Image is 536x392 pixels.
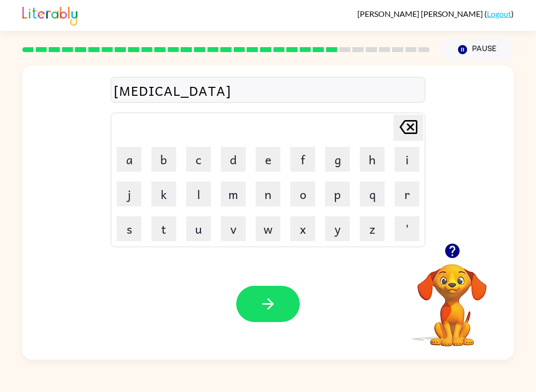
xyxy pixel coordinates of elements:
[256,216,280,241] button: w
[117,182,141,206] button: j
[256,182,280,206] button: n
[117,216,141,241] button: s
[151,147,176,172] button: b
[360,147,385,172] button: h
[256,147,280,172] button: e
[186,147,211,172] button: c
[395,147,419,172] button: i
[360,216,385,241] button: z
[325,182,350,206] button: p
[186,216,211,241] button: u
[290,182,315,206] button: o
[290,216,315,241] button: x
[395,216,419,241] button: '
[487,9,511,18] a: Logout
[360,182,385,206] button: q
[357,9,514,18] div: ( )
[151,216,176,241] button: t
[357,9,484,18] span: [PERSON_NAME] [PERSON_NAME]
[22,4,77,26] img: Literably
[325,216,350,241] button: y
[151,182,176,206] button: k
[221,147,246,172] button: d
[402,249,502,348] video: Your browser must support playing .mp4 files to use Literably. Please try using another browser.
[221,182,246,206] button: m
[221,216,246,241] button: v
[290,147,315,172] button: f
[117,147,141,172] button: a
[395,182,419,206] button: r
[442,38,514,61] button: Pause
[114,80,422,101] div: [MEDICAL_DATA]
[186,182,211,206] button: l
[325,147,350,172] button: g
